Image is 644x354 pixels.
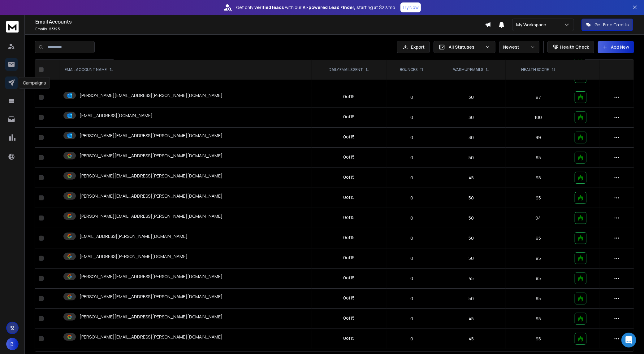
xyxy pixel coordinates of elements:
td: 30 [437,107,506,128]
p: [EMAIL_ADDRESS][PERSON_NAME][DOMAIN_NAME] [80,253,188,260]
div: 0 of 15 [343,134,355,140]
td: 30 [437,128,506,148]
h1: Email Accounts [35,18,485,25]
p: 0 [390,316,433,322]
td: 45 [437,269,506,289]
td: 95 [506,269,571,289]
td: 95 [506,309,571,329]
p: My Workspace [516,22,549,28]
div: Open Intercom Messenger [621,333,636,347]
button: B [6,338,19,350]
p: 0 [390,175,433,181]
td: 50 [437,148,506,168]
p: [PERSON_NAME][EMAIL_ADDRESS][PERSON_NAME][DOMAIN_NAME] [80,173,223,179]
td: 50 [437,208,506,228]
div: 0 of 15 [343,94,355,100]
td: 45 [437,168,506,188]
p: Get Free Credits [594,22,629,28]
p: Get only with our starting at $22/mo [236,4,395,11]
div: 0 of 15 [343,154,355,160]
p: [PERSON_NAME][EMAIL_ADDRESS][PERSON_NAME][DOMAIN_NAME] [80,334,223,340]
strong: AI-powered Lead Finder, [303,4,356,11]
p: [PERSON_NAME][EMAIL_ADDRESS][PERSON_NAME][DOMAIN_NAME] [80,133,223,139]
p: 0 [390,295,433,302]
p: 0 [390,235,433,241]
p: 0 [390,155,433,161]
td: 50 [437,188,506,208]
td: 94 [506,208,571,228]
p: 0 [390,275,433,282]
p: [PERSON_NAME][EMAIL_ADDRESS][PERSON_NAME][DOMAIN_NAME] [80,294,223,300]
button: Export [397,41,430,53]
p: 0 [390,255,433,261]
p: 0 [390,114,433,120]
td: 45 [437,329,506,349]
div: Campaigns [19,77,50,89]
p: DAILY EMAILS SENT [329,67,363,72]
button: Get Free Credits [581,19,633,31]
button: Try Now [400,2,421,12]
div: 0 of 15 [343,114,355,120]
p: [PERSON_NAME][EMAIL_ADDRESS][PERSON_NAME][DOMAIN_NAME] [80,273,223,280]
p: 0 [390,195,433,201]
p: [PERSON_NAME][EMAIL_ADDRESS][PERSON_NAME][DOMAIN_NAME] [80,92,223,98]
td: 99 [506,128,571,148]
p: All Statuses [449,44,483,50]
td: 95 [506,329,571,349]
p: Try Now [402,4,419,11]
td: 95 [506,188,571,208]
td: 50 [437,248,506,269]
p: [PERSON_NAME][EMAIL_ADDRESS][PERSON_NAME][DOMAIN_NAME] [80,153,223,159]
td: 100 [506,107,571,128]
button: Add New [598,41,634,53]
div: 0 of 15 [343,295,355,301]
div: 0 of 15 [343,275,355,281]
span: 23 / 23 [49,26,60,32]
p: [EMAIL_ADDRESS][PERSON_NAME][DOMAIN_NAME] [80,233,188,239]
td: 95 [506,148,571,168]
p: 0 [390,94,433,100]
div: 0 of 15 [343,335,355,341]
img: logo [6,21,19,33]
button: Newest [499,41,539,53]
td: 95 [506,228,571,248]
p: [PERSON_NAME][EMAIL_ADDRESS][PERSON_NAME][DOMAIN_NAME] [80,213,223,219]
p: 0 [390,336,433,342]
td: 45 [437,309,506,329]
p: BOUNCES [400,67,417,72]
td: 95 [506,289,571,309]
div: 0 of 15 [343,315,355,321]
td: 97 [506,87,571,107]
p: [PERSON_NAME][EMAIL_ADDRESS][PERSON_NAME][DOMAIN_NAME] [80,193,223,199]
td: 95 [506,248,571,269]
p: [EMAIL_ADDRESS][DOMAIN_NAME] [80,112,153,119]
td: 95 [506,168,571,188]
strong: verified leads [255,4,284,11]
p: WARMUP EMAILS [453,67,483,72]
p: Emails : [35,27,485,32]
div: 0 of 15 [343,255,355,261]
td: 50 [437,289,506,309]
p: [PERSON_NAME][EMAIL_ADDRESS][PERSON_NAME][DOMAIN_NAME] [80,314,223,320]
button: Health Check [547,41,594,53]
p: Health Check [560,44,589,50]
div: 0 of 15 [343,214,355,221]
td: 50 [437,228,506,248]
div: EMAIL ACCOUNT NAME [65,67,113,72]
div: 0 of 15 [343,234,355,241]
p: 0 [390,215,433,221]
td: 30 [437,87,506,107]
div: 0 of 15 [343,194,355,200]
div: 0 of 15 [343,174,355,180]
p: 0 [390,134,433,141]
p: HEALTH SCORE [521,67,549,72]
